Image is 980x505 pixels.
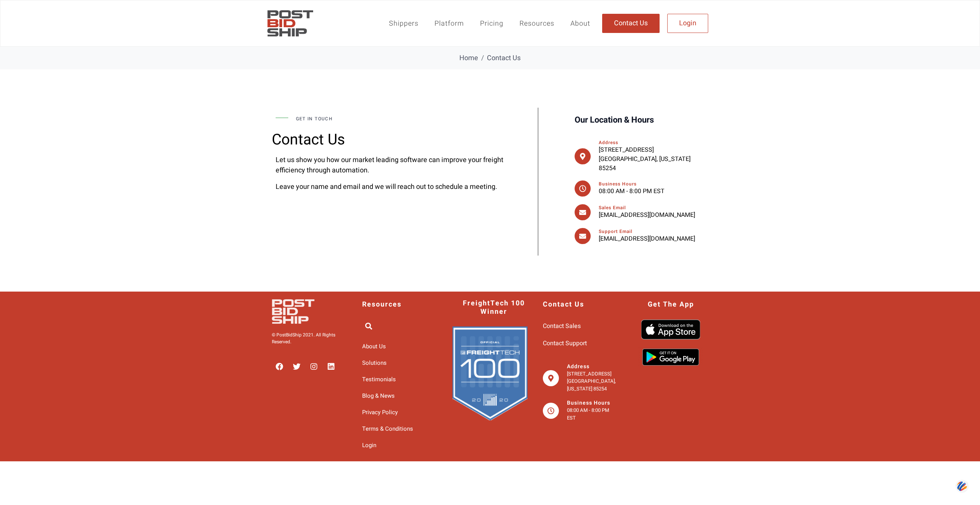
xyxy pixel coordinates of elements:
[543,300,584,309] span: Contact Us
[638,347,703,367] img: google-play-badge
[543,320,581,333] span: Contact Sales
[648,300,694,309] a: Get The App
[599,145,704,173] p: [STREET_ADDRESS] [GEOGRAPHIC_DATA], [US_STATE] 85254
[296,115,504,122] p: get in touch
[567,362,590,371] a: Address
[272,331,347,345] p: © PostBidShip 2021. All Rights Reserved.
[667,14,708,33] a: Login
[614,20,648,27] span: Contact Us
[599,204,626,211] span: Sales Email
[955,479,969,494] img: svg+xml;base64,PHN2ZyB3aWR0aD0iNDQiIGhlaWdodD0iNDQiIHZpZXdCb3g9IjAgMCA0NCA0NCIgZmlsbD0ibm9uZSIgeG...
[487,53,521,63] span: Contact Us
[362,373,437,386] a: Testimonials
[599,139,618,146] span: Address
[543,337,618,350] a: Contact Support
[567,407,618,421] p: 08:00 AM - 8:00 PM EST
[599,180,637,187] span: Business Hours
[272,299,339,323] img: PostBidShip
[264,6,316,41] img: PostBidShip
[575,111,654,129] span: Our Location & Hours
[362,340,437,353] a: About Us
[602,14,660,33] a: Contact Us
[567,399,610,407] span: Business Hours
[362,423,437,435] a: Terms & Conditions
[381,15,426,33] a: Shippers
[362,439,376,452] span: Login
[599,210,704,220] p: [EMAIL_ADDRESS][DOMAIN_NAME]
[362,406,437,419] a: Privacy Policy
[543,337,587,350] span: Contact Support
[362,423,413,435] span: Terms & Conditions
[362,406,398,419] span: Privacy Policy
[276,182,503,192] p: Leave your name and email and we will reach out to schedule a meeting.
[426,15,472,33] a: Platform
[362,390,437,402] a: Blog & News
[362,373,396,386] span: Testimonials
[562,15,598,33] a: About
[641,320,700,339] img: Download_on_the_App_Store_Badge_US_blk-native
[543,320,618,333] a: Contact Sales
[362,357,387,369] span: Solutions
[511,15,562,33] a: Resources
[459,53,478,63] a: Home
[272,132,507,147] h2: Contact Us
[362,300,402,309] span: Resources
[362,340,386,353] span: About Us
[362,357,437,369] a: Solutions
[362,439,437,452] a: Login
[362,390,395,402] span: Blog & News
[679,20,696,27] span: Login
[599,228,632,235] span: Support Email
[276,155,503,175] p: Let us show you how our market leading software can improve your freight efficiency through autom...
[460,299,528,316] span: FreightTech 100 Winner
[567,370,618,393] p: [STREET_ADDRESS] [GEOGRAPHIC_DATA], [US_STATE] 85254
[599,187,704,196] p: 08:00 AM - 8:00 PM EST
[599,234,704,243] p: [EMAIL_ADDRESS][DOMAIN_NAME]
[472,15,511,33] a: Pricing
